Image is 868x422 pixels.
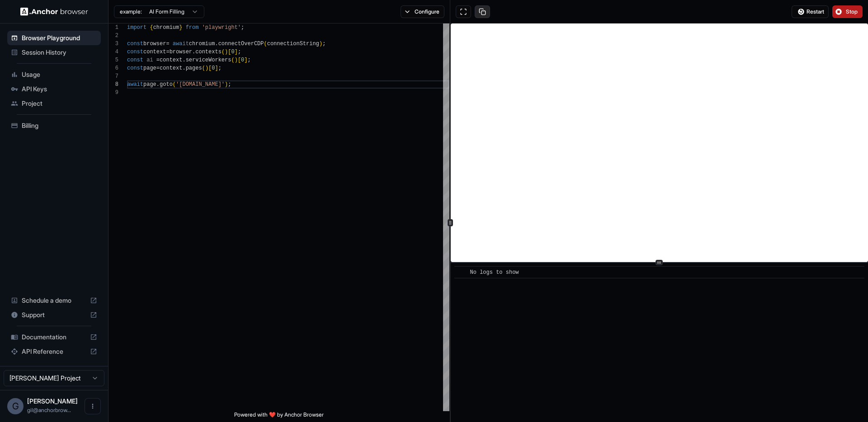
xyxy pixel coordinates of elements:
span: = [156,57,160,63]
span: ; [322,41,325,47]
span: const [127,49,143,55]
span: Schedule a demo [22,296,86,305]
span: ] [215,65,218,71]
span: API Reference [22,347,86,356]
div: 5 [108,56,118,64]
span: context [143,49,166,55]
span: import [127,24,146,31]
button: Stop [832,5,863,18]
span: . [182,57,185,63]
button: Open menu [85,398,101,414]
span: Gil Dankner [27,397,78,405]
span: ) [205,65,208,71]
span: pages [186,65,202,71]
div: 9 [108,89,118,97]
div: 1 [108,23,118,32]
span: Stop [846,8,859,15]
span: Powered with ❤️ by Anchor Browser [234,411,324,422]
div: Support [7,308,101,322]
div: Browser Playground [7,31,101,45]
span: . [182,65,185,71]
span: browser [170,49,192,55]
span: ) [225,49,228,55]
span: No logs to show [470,269,519,276]
span: example: [120,8,142,15]
span: Project [22,99,97,108]
div: 3 [108,40,118,48]
span: ; [248,57,251,63]
span: ] [235,49,238,55]
span: const [127,65,143,71]
span: ] [244,57,247,63]
span: connectionString [267,41,319,47]
span: ( [264,41,267,47]
span: context [160,57,182,63]
span: ) [319,41,322,47]
span: = [166,41,169,47]
div: 4 [108,48,118,56]
span: 0 [212,65,215,71]
span: const [127,57,143,63]
span: const [127,41,143,47]
div: API Reference [7,344,101,359]
span: gil@anchorbrowser.io [27,407,71,413]
span: . [156,81,160,88]
div: 8 [108,80,118,89]
span: . [215,41,218,47]
span: ; [218,65,222,71]
span: from [186,24,199,31]
span: = [156,65,160,71]
div: Usage [7,67,101,82]
span: [ [208,65,212,71]
span: Browser Playground [22,33,97,42]
span: chromium [189,41,215,47]
span: Restart [807,8,824,15]
span: context [160,65,182,71]
span: { [150,24,153,31]
span: ( [202,65,205,71]
span: 0 [231,49,234,55]
span: Usage [22,70,97,79]
span: '[DOMAIN_NAME]' [176,81,225,88]
div: Schedule a demo [7,293,101,308]
div: 2 [108,32,118,40]
button: Open in full screen [456,5,471,18]
span: 'playwright' [202,24,241,31]
span: [ [228,49,231,55]
div: Billing [7,118,101,133]
span: ) [235,57,238,63]
span: ; [241,24,244,31]
span: . [192,49,195,55]
div: Project [7,96,101,111]
div: G [7,398,24,414]
span: } [179,24,182,31]
span: ai [146,57,153,63]
button: Configure [401,5,444,18]
span: 0 [241,57,244,63]
span: ​ [459,268,463,277]
div: 7 [108,72,118,80]
span: browser [143,41,166,47]
span: Documentation [22,333,86,342]
button: Restart [792,5,829,18]
span: ( [173,81,176,88]
span: await [173,41,189,47]
span: [ [238,57,241,63]
span: Billing [22,121,97,130]
span: page [143,65,156,71]
span: serviceWorkers [186,57,231,63]
span: goto [160,81,173,88]
span: Support [22,310,86,319]
div: Documentation [7,330,101,344]
div: API Keys [7,82,101,96]
span: ; [238,49,241,55]
span: ( [222,49,225,55]
span: chromium [153,24,179,31]
span: connectOverCDP [218,41,264,47]
span: ; [228,81,231,88]
span: ( [231,57,234,63]
span: page [143,81,156,88]
span: = [166,49,169,55]
span: await [127,81,143,88]
button: Copy session ID [475,5,490,18]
